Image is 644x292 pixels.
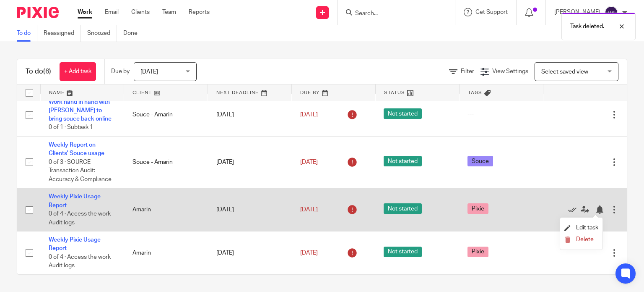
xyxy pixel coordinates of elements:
[49,159,112,182] span: 0 of 3 · SOURCE Transaction Audit: Accuracy & Compliance
[49,99,112,122] a: Work hand in hand with [PERSON_NAME] to bring souce back online
[208,231,292,274] td: [DATE]
[564,237,598,243] button: Delete
[468,90,482,95] span: Tags
[124,137,208,188] td: Souce - Amarin
[49,125,93,131] span: 0 of 1 · Subtask 1
[208,188,292,231] td: [DATE]
[43,68,51,75] span: (6)
[78,8,92,16] a: Work
[17,7,59,18] img: Pixie
[461,68,474,74] span: Filter
[44,25,81,42] a: Reassigned
[541,69,588,75] span: Select saved view
[467,110,535,119] div: ---
[576,225,598,231] span: Edit task
[49,237,101,251] a: Weekly Pixie Usage Report
[605,6,618,19] img: svg%3E
[124,231,208,274] td: Amarin
[49,142,104,156] a: Weekly Report on Clients' Souce usage
[208,137,292,188] td: [DATE]
[87,25,117,42] a: Snoozed
[49,254,111,269] span: 0 of 4 · Access the work Audit logs
[124,93,208,137] td: Souce - Amarin
[564,225,598,231] a: Edit task
[140,69,158,75] span: [DATE]
[105,8,119,16] a: Email
[467,203,488,214] span: Pixie
[568,205,581,214] a: Mark as done
[17,25,37,42] a: To do
[384,108,422,119] span: Not started
[384,247,422,257] span: Not started
[49,194,101,208] a: Weekly Pixie Usage Report
[189,8,210,16] a: Reports
[492,68,528,74] span: View Settings
[208,93,292,137] td: [DATE]
[162,8,176,16] a: Team
[123,25,144,42] a: Done
[467,156,493,166] span: Souce
[576,237,594,242] span: Delete
[300,159,318,165] span: [DATE]
[300,112,318,118] span: [DATE]
[26,67,51,76] h1: To do
[60,62,96,81] a: + Add task
[124,188,208,231] td: Amarin
[384,156,422,166] span: Not started
[570,22,604,31] p: Task deleted.
[111,67,130,76] p: Due by
[300,207,318,213] span: [DATE]
[131,8,150,16] a: Clients
[467,247,488,257] span: Pixie
[49,211,111,226] span: 0 of 4 · Access the work Audit logs
[300,250,318,256] span: [DATE]
[384,203,422,214] span: Not started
